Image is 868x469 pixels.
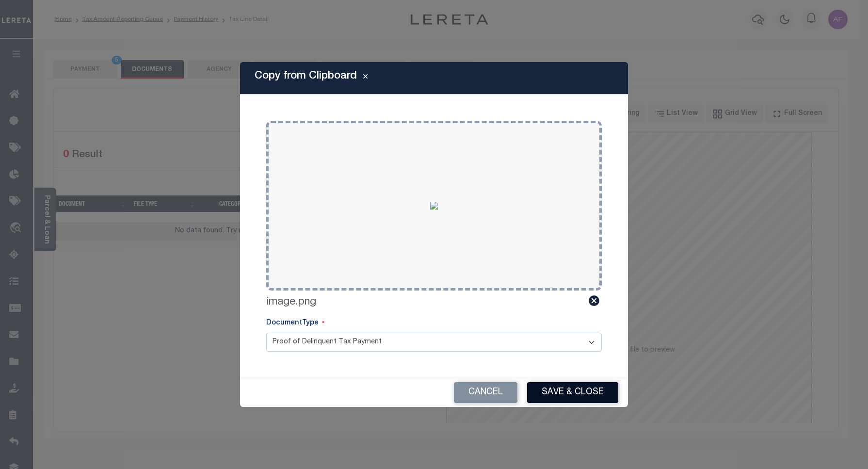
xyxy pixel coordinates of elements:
[357,72,374,84] button: Close
[527,382,618,403] button: Save & Close
[454,382,517,403] button: Cancel
[255,70,357,82] h5: Copy from Clipboard
[430,202,438,210] img: 6de20555-aa62-489b-be77-611b497c8851
[266,318,324,329] label: DocumentType
[266,294,316,310] label: image.png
